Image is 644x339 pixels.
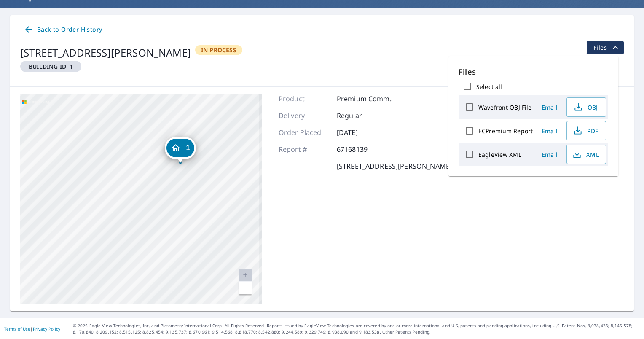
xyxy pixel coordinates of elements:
[572,149,599,159] span: XML
[478,103,531,111] label: Wavefront OBJ File
[20,22,105,38] a: Back to Order History
[33,326,60,332] a: Privacy Policy
[478,151,521,159] label: EagleView XML
[337,110,387,121] p: Regular
[239,282,252,294] a: Current Level 20, Zoom Out
[572,126,599,136] span: PDF
[593,43,620,53] span: Files
[196,46,241,54] span: In Process
[186,145,190,151] span: 1
[536,101,563,114] button: Email
[29,62,66,70] em: Building ID
[20,45,191,60] div: [STREET_ADDRESS][PERSON_NAME]
[279,144,329,154] p: Report #
[566,145,606,164] button: XML
[476,83,502,91] label: Select all
[73,323,640,335] p: © 2025 Eagle View Technologies, Inc. and Pictometry International Corp. All Rights Reserved. Repo...
[239,269,252,282] a: Current Level 20, Zoom In Disabled
[539,103,560,111] span: Email
[478,127,533,135] label: ECPremium Report
[539,151,560,159] span: Email
[4,326,60,331] p: |
[337,161,452,171] p: [STREET_ADDRESS][PERSON_NAME]
[459,66,608,78] p: Files
[4,326,30,332] a: Terms of Use
[566,121,606,140] button: PDF
[24,24,102,35] span: Back to Order History
[586,41,624,54] button: filesDropdownBtn-67168139
[165,137,196,163] div: Dropped pin, building 1, Residential property, 1432 Berry Blvd Louisville, KY 40215
[279,110,329,121] p: Delivery
[536,124,563,137] button: Email
[279,127,329,137] p: Order Placed
[337,127,387,137] p: [DATE]
[337,94,392,104] p: Premium Comm.
[572,102,599,112] span: OBJ
[279,94,329,104] p: Product
[539,127,560,135] span: Email
[536,148,563,161] button: Email
[337,144,387,154] p: 67168139
[24,62,78,70] span: 1
[566,97,606,117] button: OBJ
